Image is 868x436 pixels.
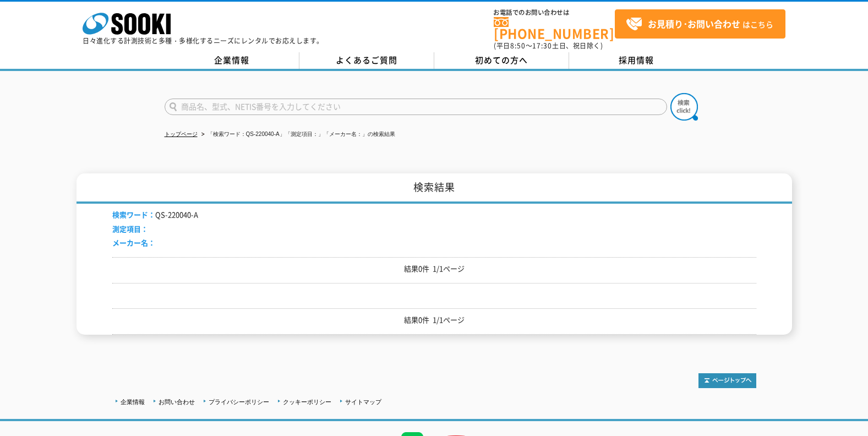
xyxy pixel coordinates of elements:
[475,54,528,66] span: 初めての方へ
[83,37,324,44] p: 日々進化する計測技術と多種・多様化するニーズにレンタルでお応えします。
[112,314,756,326] p: 結果0件 1/1ページ
[494,17,615,40] a: [PHONE_NUMBER]
[112,224,148,234] span: 測定項目：
[494,9,615,16] span: お電話でのお問い合わせは
[698,373,756,388] img: トップページへ
[299,52,434,69] a: よくあるご質問
[77,173,792,204] h1: 検索結果
[209,399,269,405] a: プライバシーポリシー
[159,399,195,405] a: お問い合わせ
[165,52,299,69] a: 企業情報
[112,237,155,248] span: メーカー名：
[648,17,740,30] strong: お見積り･お問い合わせ
[112,209,155,220] span: 検索ワード：
[165,99,667,115] input: 商品名、型式、NETIS番号を入力してください
[199,129,395,140] li: 「検索ワード：QS-220040-A」「測定項目：」「メーカー名：」の検索結果
[615,9,785,39] a: お見積り･お問い合わせはこちら
[569,52,704,69] a: 採用情報
[670,93,698,121] img: btn_search.png
[121,399,145,405] a: 企業情報
[532,41,552,51] span: 17:30
[494,41,603,51] span: (平日 ～ 土日、祝日除く)
[165,131,198,137] a: トップページ
[510,41,526,51] span: 8:50
[626,16,773,32] span: はこちら
[434,52,569,69] a: 初めての方へ
[112,263,756,275] p: 結果0件 1/1ページ
[345,399,381,405] a: サイトマップ
[112,209,198,221] li: QS-220040-A
[283,399,331,405] a: クッキーポリシー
